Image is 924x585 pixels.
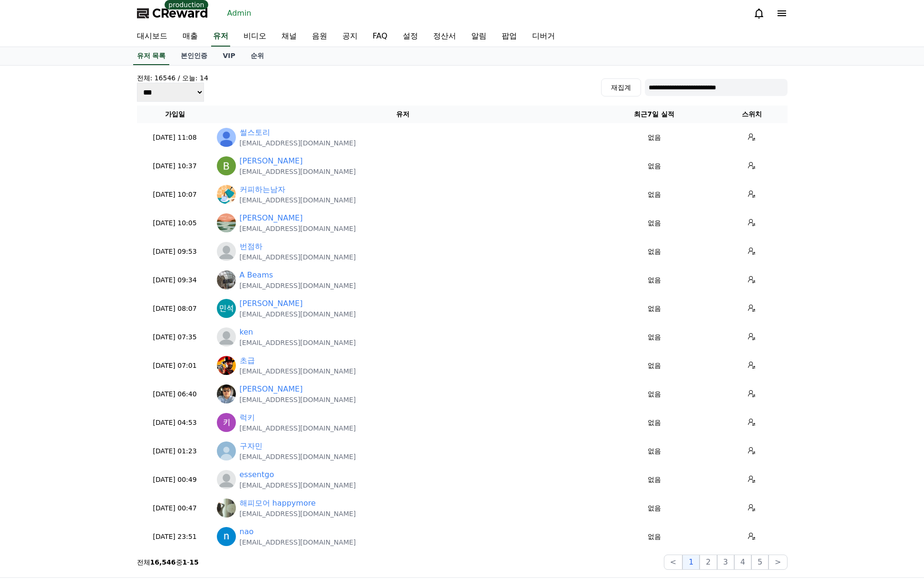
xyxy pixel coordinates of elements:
[596,332,712,342] p: 없음
[173,47,215,65] a: 본인인증
[189,558,198,566] strong: 15
[596,503,712,513] p: 없음
[217,156,236,175] img: https://lh3.googleusercontent.com/a/ACg8ocJRns_GV4QXMcTEpfD4G3dxSI2EcP_-c_1SAd1e6JxRAIvWSw=s96-c
[217,242,236,261] img: profile_blank.webp
[240,281,356,290] p: [EMAIL_ADDRESS][DOMAIN_NAME]
[137,6,208,21] a: CReward
[240,326,253,338] a: ken
[217,299,236,318] img: https://lh3.googleusercontent.com/a/ACg8ocJD8ha28vCBmIXHiut8MnPF1dL6VbWPu7TSF1W7NDsNpHgReQ=s96-c
[240,498,316,509] a: 해피모어 happymore
[304,27,335,47] a: 음원
[141,532,209,542] p: [DATE] 23:51
[664,555,682,570] button: <
[152,6,208,21] span: CReward
[217,470,236,489] img: profile_blank.webp
[3,301,63,325] a: Home
[133,47,170,65] a: 유저 목록
[141,218,209,228] p: [DATE] 10:05
[24,316,41,323] span: Home
[494,27,525,47] a: 팝업
[240,355,255,366] a: 초급
[141,503,209,513] p: [DATE] 00:47
[596,247,712,257] p: 없음
[716,105,788,123] th: 스위치
[596,418,712,428] p: 없음
[215,47,243,65] a: VIP
[129,27,175,47] a: 대시보드
[240,338,356,347] p: [EMAIL_ADDRESS][DOMAIN_NAME]
[217,270,236,289] img: https://lh3.googleusercontent.com/a/ACg8ocKvxHn8PfGDzcnbp2EhnhM4ZVfNL5PO9Kps87LDGHOEoZZPxjT0=s96-c
[236,27,274,47] a: 비디오
[596,218,712,228] p: 없음
[141,361,209,371] p: [DATE] 07:01
[217,413,236,432] img: https://lh3.googleusercontent.com/a/ACg8ocKJBx8ep8g_jlsoqoYOZnMw1U8F8v5foMRgXJ-sBGzBuezIyg=s96-c
[240,395,356,404] p: [EMAIL_ADDRESS][DOMAIN_NAME]
[596,161,712,171] p: 없음
[700,555,717,570] button: 2
[141,446,209,456] p: [DATE] 01:23
[240,241,263,252] a: 번점하
[751,555,768,570] button: 5
[240,269,273,281] a: A Beams
[137,557,199,567] p: 전체 중 -
[240,184,285,195] a: 커피하는남자
[601,78,641,96] button: 재집계
[240,309,356,319] p: [EMAIL_ADDRESS][DOMAIN_NAME]
[240,384,303,395] a: [PERSON_NAME]
[211,27,230,47] a: 유저
[141,190,209,200] p: [DATE] 10:07
[141,275,209,285] p: [DATE] 09:34
[426,27,464,47] a: 정산서
[596,446,712,456] p: 없음
[217,499,236,518] img: https://lh3.googleusercontent.com/a/ACg8ocKGD93HAHCEf9YppGPt3ayHE9EHs3ftGhhSET9qyFfaGMJsHvvD=s96-c
[243,47,272,65] a: 순위
[365,27,395,47] a: FAQ
[525,27,563,47] a: 디버거
[217,384,236,403] img: https://lh3.googleusercontent.com/a/ACg8ocKg5tC4P0h808M4rZH_Uusl5c9dohDV3wv19ijzAHFAll0yH2kz=s96-c
[596,190,712,200] p: 없음
[596,304,712,314] p: 없음
[224,6,255,21] a: Admin
[217,356,236,375] img: https://lh3.googleusercontent.com/a/ACg8ocKeXK4aKPldJThyvFXBUZSaHxvgKEhh36lje2oWqgN_0Yq0mGI=s96-c
[141,161,209,171] p: [DATE] 10:37
[240,366,356,376] p: [EMAIL_ADDRESS][DOMAIN_NAME]
[217,213,236,232] img: https://lh3.googleusercontent.com/a-/ALV-UjUlHM7SZ3L3JpLsF9J4Nnks3HSm_Ju-F91R-HzVRJNLF6phiIkL8Lf-...
[240,167,356,176] p: [EMAIL_ADDRESS][DOMAIN_NAME]
[240,526,254,537] a: nao
[141,475,209,485] p: [DATE] 00:49
[596,389,712,399] p: 없음
[141,316,164,323] span: Settings
[240,298,303,309] a: [PERSON_NAME]
[240,412,255,423] a: 럭키
[717,555,734,570] button: 3
[79,316,107,324] span: Messages
[596,475,712,485] p: 없음
[137,73,208,83] h4: 전체: 16546 / 오늘: 14
[240,224,356,233] p: [EMAIL_ADDRESS][DOMAIN_NAME]
[141,418,209,428] p: [DATE] 04:53
[596,133,712,143] p: 없음
[768,555,787,570] button: >
[240,480,356,490] p: [EMAIL_ADDRESS][DOMAIN_NAME]
[240,212,303,224] a: [PERSON_NAME]
[137,105,213,123] th: 가입일
[274,27,304,47] a: 채널
[63,301,123,325] a: Messages
[240,155,303,167] a: [PERSON_NAME]
[217,441,236,460] img: http://img1.kakaocdn.net/thumb/R640x640.q70/?fname=http://t1.kakaocdn.net/account_images/default_...
[141,247,209,257] p: [DATE] 09:53
[123,301,183,325] a: Settings
[183,558,187,566] strong: 1
[596,275,712,285] p: 없음
[240,423,356,433] p: [EMAIL_ADDRESS][DOMAIN_NAME]
[240,441,263,452] a: 구자민
[141,133,209,143] p: [DATE] 11:08
[240,509,356,518] p: [EMAIL_ADDRESS][DOMAIN_NAME]
[240,537,356,547] p: [EMAIL_ADDRESS][DOMAIN_NAME]
[141,389,209,399] p: [DATE] 06:40
[395,27,426,47] a: 설정
[240,138,356,148] p: [EMAIL_ADDRESS][DOMAIN_NAME]
[682,555,700,570] button: 1
[596,532,712,542] p: 없음
[240,252,356,262] p: [EMAIL_ADDRESS][DOMAIN_NAME]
